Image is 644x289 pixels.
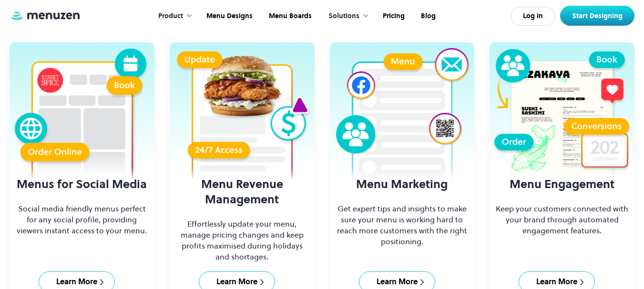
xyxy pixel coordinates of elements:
a: Log In [511,7,555,26]
p: Keep your customers connected with your brand through automated engagement features. [494,203,630,236]
a: Pricing [374,1,412,31]
p: Effortlessly update your menu, manage pricing changes and keep profits maximised during holidays ... [174,219,310,262]
p: Social media friendly menus perfect for any social profile, providing viewers instant access to y... [14,203,150,236]
div: Learn More [216,277,257,287]
div: Solutions [328,11,359,21]
a: Menu Boards [260,1,319,31]
div: Learn More [536,277,577,287]
div: Learn More [56,277,97,287]
div: Product [149,1,197,31]
h3: Menu Revenue Management [174,177,310,207]
div: Learn More [377,277,418,287]
h3: Menu Marketing [335,177,470,192]
div: Product [158,11,183,21]
a: Menu Designs [197,1,260,31]
div: Solutions [319,1,374,31]
a: Start Designing [560,6,634,26]
a: Blog [412,1,443,31]
h3: Menu Engagement [494,177,630,192]
p: Get expert tips and insights to make sure your menu is working hard to reach more customers with ... [335,203,470,247]
h3: Menus for Social Media [14,177,150,192]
